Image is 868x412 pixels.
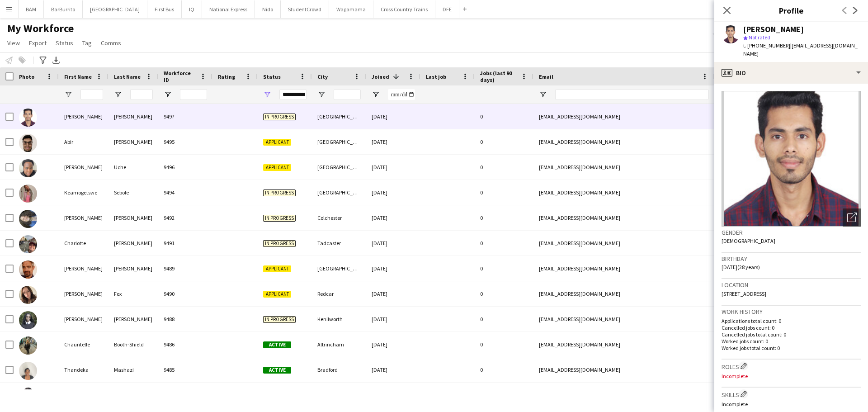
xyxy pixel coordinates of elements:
[722,91,861,227] img: Crew avatar or photo
[475,281,533,306] div: 0
[180,89,207,100] input: Workforce ID Filter Input
[25,37,50,49] a: Export
[59,205,108,230] div: [PERSON_NAME]
[158,383,212,407] div: 9482
[366,231,420,256] div: [DATE]
[202,0,255,18] button: National Express
[52,37,77,49] a: Status
[312,281,366,306] div: Redcar
[19,387,37,405] img: Farjana Jesika
[312,256,366,281] div: [GEOGRAPHIC_DATA]
[19,134,37,152] img: Abir Chowdhury
[108,231,158,256] div: [PERSON_NAME]
[533,383,714,407] div: [EMAIL_ADDRESS][DOMAIN_NAME]
[114,90,122,99] button: Open Filter Menu
[29,39,47,47] span: Export
[263,189,296,196] span: In progress
[312,180,366,205] div: [GEOGRAPHIC_DATA]
[158,155,212,180] div: 9496
[373,0,435,18] button: Cross Country Trains
[158,281,212,306] div: 9490
[722,281,861,289] h3: Location
[82,39,92,47] span: Tag
[108,205,158,230] div: [PERSON_NAME]
[263,90,271,99] button: Open Filter Menu
[366,357,420,382] div: [DATE]
[714,5,868,16] h3: Profile
[722,373,861,379] p: Incomplete
[749,34,770,41] span: Not rated
[64,90,72,99] button: Open Filter Menu
[533,231,714,256] div: [EMAIL_ADDRESS][DOMAIN_NAME]
[147,0,182,18] button: First Bus
[97,37,125,49] a: Comms
[743,25,804,33] div: [PERSON_NAME]
[366,383,420,407] div: [DATE]
[281,0,329,18] button: StudentCrowd
[475,180,533,205] div: 0
[158,205,212,230] div: 9492
[317,90,325,99] button: Open Filter Menu
[366,307,420,331] div: [DATE]
[19,311,37,329] img: Rochelle Owusu-Adjei
[59,281,108,306] div: [PERSON_NAME]
[59,180,108,205] div: Keamogetswe
[312,357,366,382] div: Bradford
[130,89,153,100] input: Last Name Filter Input
[533,104,714,129] div: [EMAIL_ADDRESS][DOMAIN_NAME]
[182,0,202,18] button: IQ
[475,129,533,154] div: 0
[19,336,37,355] img: Chauntelle Booth-Shield
[312,383,366,407] div: [GEOGRAPHIC_DATA]
[19,362,37,380] img: Thandeka Mashazi
[108,383,158,407] div: [PERSON_NAME]
[218,73,235,80] span: Rating
[366,129,420,154] div: [DATE]
[4,37,24,49] a: View
[722,228,861,237] h3: Gender
[312,129,366,154] div: [GEOGRAPHIC_DATA]
[263,291,291,298] span: Applicant
[312,155,366,180] div: [GEOGRAPHIC_DATA]
[714,62,868,84] div: Bio
[722,361,861,371] h3: Roles
[539,90,547,99] button: Open Filter Menu
[19,159,37,177] img: Patrick Uche
[435,0,459,18] button: DFE
[101,39,121,47] span: Comms
[533,357,714,382] div: [EMAIL_ADDRESS][DOMAIN_NAME]
[38,55,48,66] app-action-btn: Advanced filters
[539,73,553,80] span: Email
[158,129,212,154] div: 9495
[743,42,858,57] span: | [EMAIL_ADDRESS][DOMAIN_NAME]
[158,256,212,281] div: 9489
[722,255,861,263] h3: Birthday
[533,180,714,205] div: [EMAIL_ADDRESS][DOMAIN_NAME]
[19,260,37,279] img: James Allen
[108,104,158,129] div: [PERSON_NAME]
[19,185,37,203] img: Keamogetswe Sebole
[312,332,366,357] div: Altrincham
[426,73,446,80] span: Last job
[59,129,108,154] div: Abir
[480,70,517,83] span: Jobs (last 90 days)
[7,39,20,47] span: View
[533,205,714,230] div: [EMAIL_ADDRESS][DOMAIN_NAME]
[19,109,37,127] img: Shubham Tambe
[164,90,172,99] button: Open Filter Menu
[59,256,108,281] div: [PERSON_NAME]
[158,307,212,331] div: 9488
[317,73,328,80] span: City
[59,155,108,180] div: [PERSON_NAME]
[722,338,861,345] p: Worked jobs count: 0
[388,89,415,100] input: Joined Filter Input
[533,129,714,154] div: [EMAIL_ADDRESS][DOMAIN_NAME]
[108,307,158,331] div: [PERSON_NAME]
[263,316,296,323] span: In progress
[19,0,44,18] button: BAM
[108,332,158,357] div: Booth-Shield
[59,307,108,331] div: [PERSON_NAME]
[366,256,420,281] div: [DATE]
[59,357,108,382] div: Thandeka
[263,164,291,171] span: Applicant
